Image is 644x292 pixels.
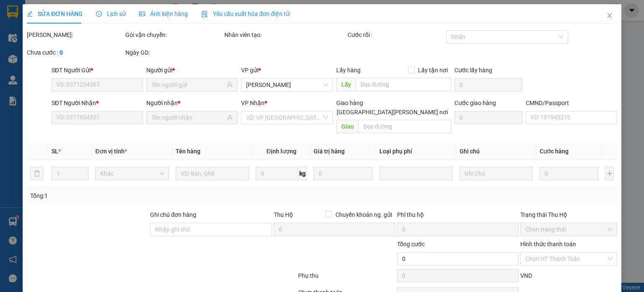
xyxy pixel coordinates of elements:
div: Phụ thu [297,271,396,286]
span: Giao [336,120,358,133]
span: Cước hàng [540,148,569,155]
input: Cước giao hàng [454,111,522,124]
label: Hình thức thanh toán [520,241,576,247]
input: Dọc đường [358,120,451,133]
span: kg [299,167,307,180]
span: clock-circle [96,11,102,17]
span: Chuyển khoản ng. gửi [332,210,395,219]
div: Cước rồi : [348,30,444,39]
input: Tên người nhận [151,113,225,122]
div: CMND/Passport [526,98,617,108]
input: Cước lấy hàng [454,78,522,92]
div: Trạng thái Thu Hộ [520,210,617,219]
span: Lấy hàng [336,67,360,74]
label: Cước giao hàng [454,100,496,106]
span: Ảnh kiện hàng [139,11,188,17]
span: VND [520,272,532,279]
span: Định lượng [266,148,296,155]
input: 0 [540,167,598,180]
div: Người gửi [146,66,238,75]
span: Thu Hộ [273,211,293,218]
span: user [227,115,233,121]
span: edit [27,11,33,17]
input: Tên người gửi [151,80,225,89]
span: Giá trị hàng [314,148,345,155]
div: Gói vận chuyển: [125,30,222,39]
th: Ghi chú [456,143,536,160]
th: Loại phụ phí [376,143,456,160]
button: delete [30,167,44,180]
span: VP Hoàng Văn Thụ [246,79,327,91]
input: VD: Bàn, Ghế [175,167,249,180]
div: VP gửi [241,66,332,75]
span: user [227,82,233,88]
input: Dọc đường [355,78,451,91]
input: 0 [314,167,372,180]
span: Tên hàng [175,148,200,155]
span: SỬA ĐƠN HÀNG [27,11,83,17]
div: Nhân viên tạo: [224,30,346,39]
span: Lấy tận nơi [415,66,451,75]
span: VP Nhận [241,100,265,106]
span: Khác [100,167,164,180]
div: Tổng: 1 [30,191,249,200]
span: [GEOGRAPHIC_DATA][PERSON_NAME] nơi [333,108,451,117]
button: Close [598,4,621,28]
div: Người nhận [146,98,238,108]
span: Lấy [336,78,355,91]
span: Lịch sử [96,11,126,17]
span: Đơn vị tính [95,148,127,155]
div: [PERSON_NAME]: [27,30,124,39]
span: Tổng cước [397,241,425,247]
span: SL [52,148,58,155]
img: icon [201,11,208,18]
input: Ghi Chú [460,167,533,180]
button: plus [605,167,614,180]
span: close [606,12,613,19]
div: Chưa cước : [27,48,124,57]
span: Yêu cầu xuất hóa đơn điện tử [201,11,290,17]
input: Ghi chú đơn hàng [150,223,272,236]
label: Ghi chú đơn hàng [150,211,196,218]
div: SĐT Người Gửi [52,66,143,75]
div: Phí thu hộ [397,210,519,223]
span: Giao hàng [336,100,363,106]
label: Cước lấy hàng [454,67,492,74]
div: Ngày GD: [125,48,222,57]
span: Chọn trạng thái [525,223,612,236]
div: SĐT Người Nhận [52,98,143,108]
span: picture [139,11,145,17]
b: 0 [60,49,63,56]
